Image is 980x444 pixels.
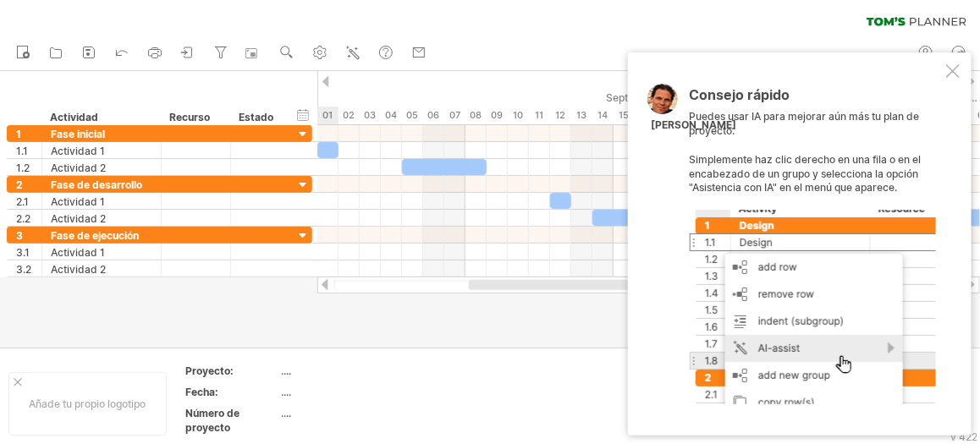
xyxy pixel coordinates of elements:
[423,107,444,124] div: Sábado, 6 de septiembre de 2025
[508,107,529,124] div: Miércoles, 10 de septiembre de 2025
[323,109,333,121] font: 01
[317,89,952,107] div: Septiembre de 2025
[471,109,482,121] font: 08
[536,109,544,121] font: 11
[689,110,919,137] font: Puedes usar IA para mejorar aún más tu plan de proyecto.
[16,162,30,174] font: 1.2
[185,407,239,434] font: Número de proyecto
[651,118,736,131] font: [PERSON_NAME]
[282,365,292,377] font: ....
[465,107,487,124] div: Lunes, 8 de septiembre de 2025
[598,109,608,121] font: 14
[492,109,504,121] font: 09
[344,109,355,121] font: 02
[50,111,98,123] font: Actividad
[360,107,381,124] div: Miércoles, 3 de septiembre de 2025
[317,107,339,124] div: Lunes, 1 de septiembre de 2025
[51,195,105,208] font: Actividad 1
[239,111,273,123] font: Estado
[444,107,465,124] div: Domingo, 7 de septiembre de 2025
[16,178,23,191] font: 2
[51,263,106,276] font: Actividad 2
[386,109,398,121] font: 04
[51,162,106,174] font: Actividad 2
[402,107,423,124] div: Viernes, 5 de septiembre de 2025
[407,109,419,121] font: 05
[51,128,105,140] font: Fase inicial
[16,212,30,225] font: 2.2
[185,365,234,377] font: Proyecto:
[365,109,377,121] font: 03
[30,397,146,410] font: Añade tu propio logotipo
[51,145,105,157] font: Actividad 1
[592,107,614,124] div: Domingo, 14 de septiembre de 2025
[16,229,23,242] font: 3
[381,107,402,124] div: Jueves, 4 de septiembre de 2025
[16,128,21,140] font: 1
[614,107,635,124] div: Lunes, 15 de septiembre de 2025
[689,86,790,103] font: Consejo rápido
[550,107,571,124] div: Viernes, 12 de septiembre de 2025
[577,109,587,121] font: 13
[282,386,292,398] font: ....
[16,263,31,276] font: 3.2
[606,91,663,104] font: Septiembre
[571,107,592,124] div: Sábado, 13 de septiembre de 2025
[16,145,28,157] font: 1.1
[282,407,292,419] font: ....
[51,229,139,242] font: Fase de ejecución
[514,109,524,121] font: 10
[339,107,360,124] div: Martes, 2 de septiembre de 2025
[689,153,921,195] font: Simplemente haz clic derecho en una fila o en el encabezado de un grupo y selecciona la opción "A...
[556,109,566,121] font: 12
[185,386,218,398] font: Fecha:
[169,111,210,123] font: Recurso
[950,430,977,443] font: v 422
[51,212,106,225] font: Actividad 2
[529,107,550,124] div: Jueves, 11 de septiembre de 2025
[16,195,29,208] font: 2.1
[449,109,460,121] font: 07
[487,107,508,124] div: Martes, 9 de septiembre de 2025
[51,246,105,259] font: Actividad 1
[51,178,142,191] font: Fase de desarrollo
[16,246,30,259] font: 3.1
[428,109,440,121] font: 06
[619,109,630,121] font: 15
